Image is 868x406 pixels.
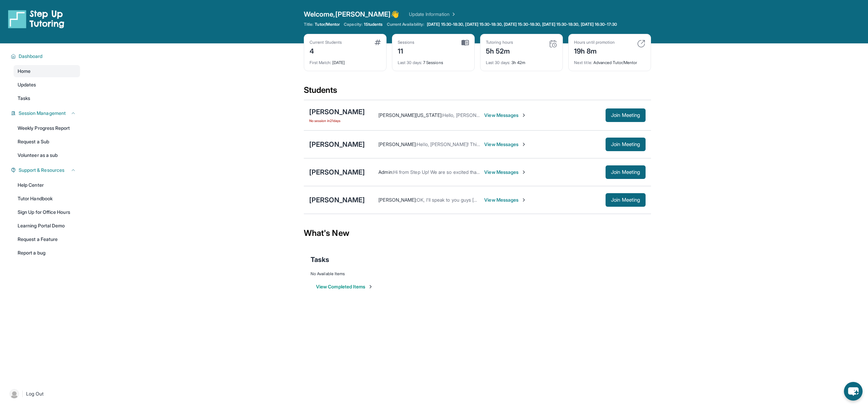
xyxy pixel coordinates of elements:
span: Last 30 days : [398,60,422,65]
div: [PERSON_NAME] [309,107,365,117]
span: [PERSON_NAME] : [378,197,417,203]
img: card [549,40,557,48]
span: Capacity: [344,22,362,27]
span: Hello, [PERSON_NAME] is taking a break from tutoring right now so I will let you know when she wi... [442,112,679,118]
span: 1 Students [364,22,383,27]
img: card [375,40,381,45]
span: Next title : [574,60,592,65]
span: Welcome, [PERSON_NAME] 👋 [304,9,399,19]
a: Sign Up for Office Hours [14,206,80,218]
button: Join Meeting [606,165,646,179]
div: 19h 8m [574,45,615,56]
div: Advanced Tutor/Mentor [574,56,645,65]
span: View Messages [484,141,527,148]
div: [PERSON_NAME] [309,195,365,205]
button: Session Management [16,110,76,117]
img: Chevron-Right [521,113,527,118]
div: 11 [398,45,415,56]
div: Sessions [398,40,415,45]
span: Last 30 days : [486,60,510,65]
a: [DATE] 15:30-18:30, [DATE] 15:30-18:30, [DATE] 15:30-18:30, [DATE] 15:30-18:30, [DATE] 16:30-17:30 [426,22,618,27]
span: First Match : [310,60,331,65]
div: Current Students [310,40,342,45]
span: Current Availability: [387,22,424,27]
a: Request a Sub [14,136,80,148]
img: Chevron-Right [521,142,527,147]
a: Tutor Handbook [14,192,80,205]
a: |Log Out [7,386,80,401]
a: Request a Feature [14,233,80,245]
span: Tasks [18,95,30,102]
span: Home [18,68,31,75]
a: Tasks [14,92,80,104]
span: View Messages [484,169,527,176]
span: Join Meeting [611,170,640,174]
a: Home [14,65,80,77]
div: 7 Sessions [398,56,469,65]
div: [DATE] [310,56,381,65]
div: Tutoring hours [486,40,513,45]
a: Report a bug [14,247,80,259]
img: logo [8,9,64,28]
span: Join Meeting [611,142,640,146]
span: [PERSON_NAME] : [378,141,417,147]
span: OK, I'll speak to you guys [DATE] at 4 [417,197,497,203]
span: Dashboard [19,53,43,60]
div: 4 [310,45,342,56]
a: Update Information [409,11,456,18]
span: [DATE] 15:30-18:30, [DATE] 15:30-18:30, [DATE] 15:30-18:30, [DATE] 15:30-18:30, [DATE] 16:30-17:30 [427,22,617,27]
span: Admin : [378,169,393,175]
img: card [637,40,645,48]
button: Dashboard [16,53,76,60]
div: Students [304,85,651,100]
img: user-img [9,389,19,399]
span: [PERSON_NAME][US_STATE] : [378,112,442,118]
img: Chevron-Right [521,197,527,203]
span: Join Meeting [611,198,640,202]
span: Support & Resources [19,167,64,174]
span: Tasks [311,255,329,264]
span: View Messages [484,112,527,119]
div: 5h 52m [486,45,513,56]
img: Chevron Right [450,11,456,18]
span: No session in 21 days [309,118,365,123]
span: Join Meeting [611,113,640,117]
button: chat-button [844,382,863,401]
span: Title: [304,22,313,27]
div: What's New [304,218,651,248]
span: Session Management [19,110,66,117]
button: Support & Resources [16,167,76,174]
img: card [461,40,469,46]
div: No Available Items [311,271,644,277]
span: Log Out [26,390,44,397]
span: Tutor/Mentor [315,22,340,27]
a: Learning Portal Demo [14,220,80,232]
button: View Completed Items [316,283,373,290]
button: Join Meeting [606,138,646,151]
a: Help Center [14,179,80,191]
div: Hours until promotion [574,40,615,45]
span: | [22,390,23,398]
div: [PERSON_NAME] [309,167,365,177]
img: Chevron-Right [521,169,527,175]
a: Weekly Progress Report [14,122,80,134]
span: View Messages [484,197,527,203]
a: Volunteer as a sub [14,149,80,161]
div: [PERSON_NAME] [309,140,365,149]
button: Join Meeting [606,193,646,207]
div: 3h 42m [486,56,557,65]
a: Updates [14,79,80,91]
span: Updates [18,81,36,88]
button: Join Meeting [606,108,646,122]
